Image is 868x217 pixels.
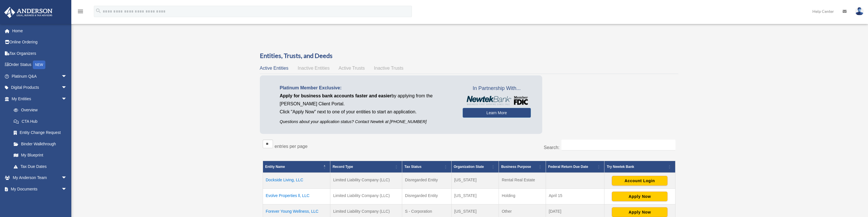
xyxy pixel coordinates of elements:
span: arrow_drop_down [61,93,73,105]
td: Evolve Properties ll, LLC [263,188,330,204]
span: Active Entities [260,66,288,71]
td: April 15 [546,188,604,204]
span: Record Type [333,165,353,169]
i: menu [77,8,84,15]
span: Business Purpose [501,165,531,169]
img: Anderson Advisors Platinum Portal [3,7,54,18]
div: Try Newtek Bank [607,163,666,170]
span: Federal Return Due Date [548,165,588,169]
a: menu [77,10,84,15]
span: Inactive Entities [298,66,329,71]
button: Account Login [612,176,667,186]
a: Entity Change Request [8,127,73,138]
i: search [95,8,102,14]
td: [US_STATE] [451,188,499,204]
a: My Blueprint [8,150,73,161]
span: arrow_drop_down [61,71,73,82]
a: Binder Walkthrough [8,138,73,150]
a: Tax Organizers [4,48,76,59]
td: Holding [499,188,546,204]
a: Online Learningarrow_drop_down [4,195,76,206]
a: Online Ordering [4,37,76,48]
span: Active Trusts [339,66,365,71]
a: Platinum Q&Aarrow_drop_down [4,71,76,82]
td: [US_STATE] [451,173,499,189]
p: Platinum Member Exclusive: [280,84,454,92]
th: Business Purpose: Activate to sort [499,161,546,173]
a: My Documentsarrow_drop_down [4,183,76,195]
span: arrow_drop_down [61,82,73,94]
span: In Partnership With... [463,84,531,93]
span: Organization State [454,165,484,169]
th: Record Type: Activate to sort [330,161,402,173]
a: Account Login [612,178,667,182]
img: NewtekBankLogoSM.png [466,96,528,105]
span: arrow_drop_down [61,172,73,184]
button: Apply Now [612,207,667,217]
a: Tax Due Dates [8,161,73,172]
th: Federal Return Due Date: Activate to sort [546,161,604,173]
td: Rental Real Estate [499,173,546,189]
label: entries per page [275,144,308,149]
a: Order StatusNEW [4,59,76,71]
th: Tax Status: Activate to sort [402,161,451,173]
td: Disregarded Entity [402,173,451,189]
a: Home [4,25,76,37]
td: Limited Liability Company (LLC) [330,173,402,189]
td: Dockside Living, LLC [263,173,330,189]
span: arrow_drop_down [61,195,73,206]
a: CTA Hub [8,116,73,127]
p: Click "Apply Now" next to one of your entities to start an application. [280,108,454,116]
p: by applying from the [PERSON_NAME] Client Portal. [280,92,454,108]
span: Tax Status [404,165,422,169]
a: Learn More [463,108,531,118]
label: Search: [544,145,559,150]
th: Organization State: Activate to sort [451,161,499,173]
a: Overview [8,105,70,116]
th: Entity Name: Activate to invert sorting [263,161,330,173]
span: Inactive Trusts [374,66,403,71]
span: arrow_drop_down [61,183,73,195]
span: Apply for business bank accounts faster and easier [280,93,392,98]
th: Try Newtek Bank : Activate to sort [604,161,675,173]
a: Digital Productsarrow_drop_down [4,82,76,93]
span: Entity Name [265,165,285,169]
a: My Anderson Teamarrow_drop_down [4,172,76,184]
img: User Pic [855,7,864,15]
button: Apply Now [612,192,667,201]
p: Questions about your application status? Contact Newtek at [PHONE_NUMBER] [280,118,454,125]
a: My Entitiesarrow_drop_down [4,93,73,105]
div: NEW [33,61,45,69]
td: Disregarded Entity [402,188,451,204]
h3: Entities, Trusts, and Deeds [260,51,678,60]
td: Limited Liability Company (LLC) [330,188,402,204]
